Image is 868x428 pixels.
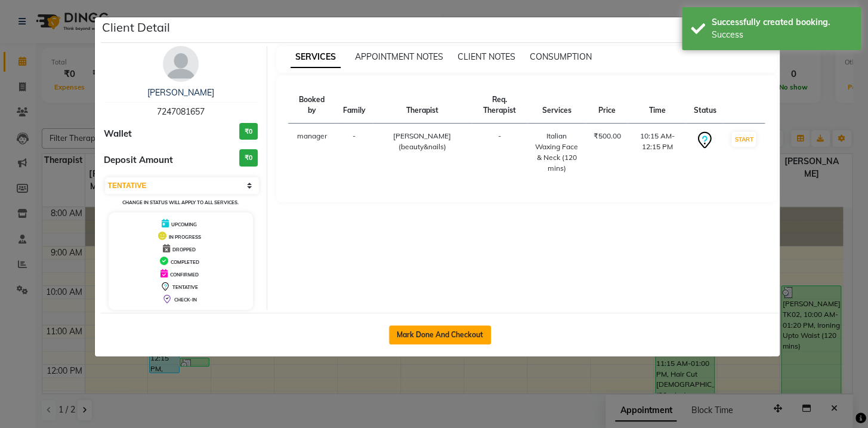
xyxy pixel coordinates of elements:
[147,87,214,98] a: [PERSON_NAME]
[458,51,515,62] span: CLIENT NOTES
[593,131,620,141] div: ₹500.00
[170,272,199,278] span: CONFIRMED
[389,325,491,344] button: Mark Done And Checkout
[530,51,592,62] span: CONSUMPTION
[291,47,341,68] span: SERVICES
[731,132,756,147] button: START
[686,87,723,124] th: Status
[122,199,239,205] small: Change in status will apply to all services.
[172,284,198,290] span: TENTATIVE
[472,87,527,124] th: Req. Therapist
[335,87,372,124] th: Family
[586,87,628,124] th: Price
[355,51,443,62] span: APPOINTMENT NOTES
[288,124,335,181] td: manager
[171,221,197,227] span: UPCOMING
[527,87,586,124] th: Services
[628,87,686,124] th: Time
[104,127,132,141] span: Wallet
[288,87,335,124] th: Booked by
[628,124,686,181] td: 10:15 AM-12:15 PM
[104,153,173,167] span: Deposit Amount
[172,247,196,253] span: DROPPED
[171,259,199,265] span: COMPLETED
[393,131,451,151] span: [PERSON_NAME] (beauty&nails)
[157,106,205,117] span: 7247081657
[239,149,258,167] h3: ₹0
[372,87,471,124] th: Therapist
[535,131,579,174] div: Italian Waxing Face & Neck (120 mins)
[169,234,201,240] span: IN PROGRESS
[472,124,527,181] td: -
[712,16,852,29] div: Successfully created booking.
[335,124,372,181] td: -
[102,19,170,36] h5: Client Detail
[163,46,199,82] img: avatar
[712,29,852,41] div: Success
[239,123,258,140] h3: ₹0
[174,297,197,303] span: CHECK-IN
